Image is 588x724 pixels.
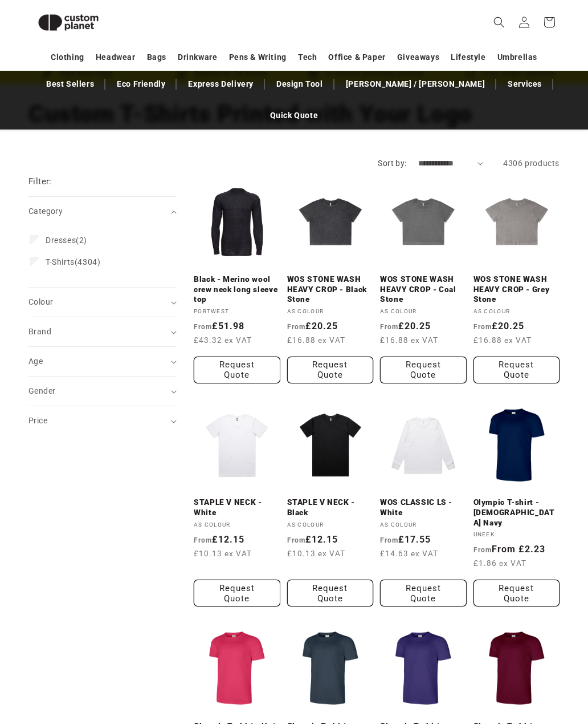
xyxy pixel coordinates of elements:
span: Age [28,357,43,366]
a: Tech [298,47,317,67]
span: Category [28,207,63,216]
iframe: Chat Widget [393,601,588,724]
summary: Search [487,10,512,35]
a: Services [502,74,548,94]
a: Umbrellas [497,47,537,67]
button: Request Quote [287,580,374,606]
a: STAPLE V NECK - Black [287,498,374,517]
summary: Brand (0 selected) [28,317,177,346]
button: Request Quote [287,357,374,383]
a: Design Tool [271,74,329,94]
a: Black - Merino wool crew neck long sleeve top [194,274,280,305]
span: Gender [28,386,55,395]
button: Request Quote [194,357,280,383]
span: Brand [28,327,51,336]
a: Office & Paper [328,47,385,67]
a: WOS STONE WASH HEAVY CROP - Coal Stone [380,274,467,305]
h2: Filter: [28,175,52,188]
a: Lifestyle [451,47,485,67]
span: (4304) [46,257,100,267]
a: WOS STONE WASH HEAVY CROP - Black Stone [287,274,374,305]
summary: Colour (0 selected) [28,288,177,317]
a: Best Sellers [40,74,100,94]
a: WOS STONE WASH HEAVY CROP - Grey Stone [473,274,560,305]
summary: Age (0 selected) [28,347,177,376]
a: Olympic T-shirt - [DEMOGRAPHIC_DATA] Navy [473,498,560,528]
span: (2) [46,235,87,245]
a: Quick Quote [264,106,324,126]
summary: Category (0 selected) [28,197,177,226]
a: Pens & Writing [229,47,287,67]
summary: Price [28,406,177,435]
a: STAPLE V NECK - White [194,498,280,517]
button: Request Quote [473,580,560,606]
img: Custom Planet [28,5,108,41]
span: 4306 products [503,159,560,168]
button: Request Quote [194,580,280,606]
a: Express Delivery [182,74,259,94]
a: Clothing [51,47,84,67]
a: [PERSON_NAME] / [PERSON_NAME] [340,74,491,94]
a: Eco Friendly [111,74,171,94]
a: Bags [147,47,166,67]
a: Headwear [96,47,136,67]
a: Giveaways [397,47,439,67]
span: Colour [28,297,53,306]
a: Drinkware [178,47,217,67]
button: Request Quote [380,357,467,383]
span: T-Shirts [46,257,75,266]
label: Sort by: [378,159,406,168]
: Request Quote [380,580,467,606]
summary: Gender (0 selected) [28,377,177,406]
button: Request Quote [473,357,560,383]
span: Price [28,416,47,425]
a: WOS CLASSIC LS - White [380,498,467,517]
span: Dresses [46,236,76,245]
